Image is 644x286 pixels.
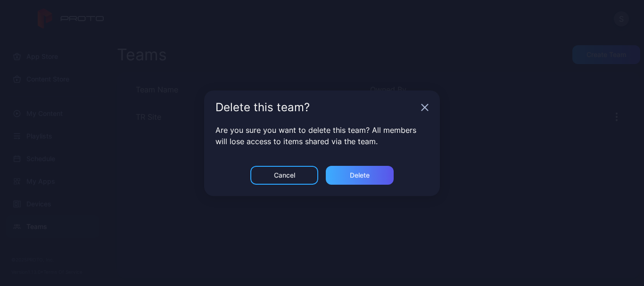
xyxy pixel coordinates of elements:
div: Cancel [274,172,295,179]
button: Cancel [250,166,318,185]
button: Delete [326,166,394,185]
div: Delete [350,172,370,179]
div: Delete this team? [215,102,417,113]
p: Are you sure you want to delete this team? All members will lose access to items shared via the t... [215,124,429,147]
